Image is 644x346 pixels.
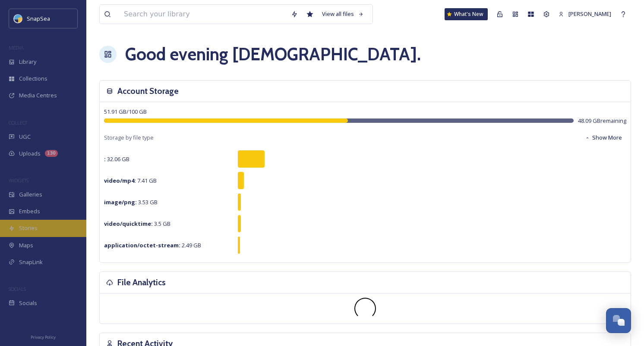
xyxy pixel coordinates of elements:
span: Privacy Policy [31,334,56,340]
span: 3.53 GB [104,198,158,206]
h3: File Analytics [117,276,166,289]
span: 32.06 GB [104,155,129,163]
span: 7.41 GB [104,177,157,184]
a: Privacy Policy [31,331,56,342]
span: 2.49 GB [104,241,201,249]
a: What's New [445,8,488,20]
button: Open Chat [606,308,631,333]
span: 51.91 GB / 100 GB [104,108,147,115]
span: WIDGETS [9,177,28,184]
button: Show More [581,129,626,146]
strong: : [104,155,106,163]
input: Search your library [120,5,287,24]
span: Uploads [19,150,41,158]
h1: Good evening [DEMOGRAPHIC_DATA] . [125,41,421,67]
span: SOCIALS [9,286,26,292]
span: Stories [19,224,38,232]
span: Socials [19,299,37,307]
strong: video/quicktime : [104,220,153,228]
span: Media Centres [19,91,57,100]
strong: video/mp4 : [104,177,136,184]
span: Collections [19,75,47,83]
img: snapsea-logo.png [14,14,22,23]
span: Maps [19,241,33,249]
span: Embeds [19,207,40,215]
strong: image/png : [104,198,137,206]
span: COLLECT [9,119,27,126]
span: 3.5 GB [104,220,170,228]
a: [PERSON_NAME] [554,6,616,22]
span: MEDIA [9,44,24,51]
span: Library [19,58,36,66]
span: 48.09 GB remaining [578,117,626,125]
span: [PERSON_NAME] [568,10,611,18]
strong: application/octet-stream : [104,241,180,249]
a: View all files [318,6,368,22]
span: SnapLink [19,258,43,266]
span: Storage by file type [104,134,154,142]
div: 130 [45,150,58,157]
span: SnapSea [27,15,50,22]
span: Galleries [19,190,42,199]
h3: Account Storage [117,85,179,97]
span: UGC [19,133,31,141]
